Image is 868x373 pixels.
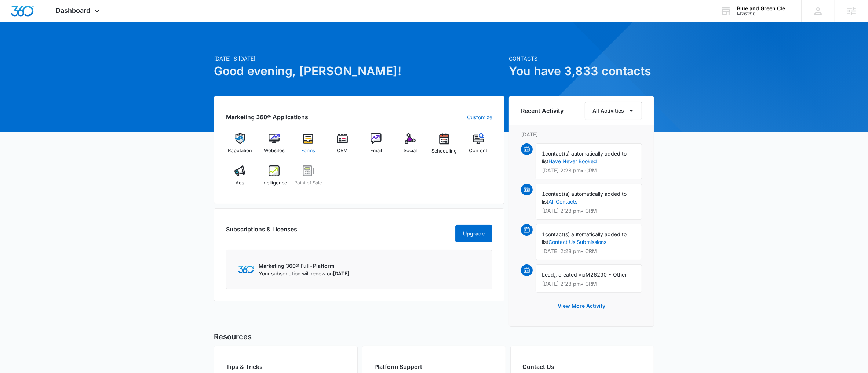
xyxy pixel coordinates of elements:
p: [DATE] 2:28 pm • CRM [542,168,636,173]
h2: Marketing 360® Applications [226,113,308,121]
span: Ads [236,179,244,187]
h1: Good evening, [PERSON_NAME]! [214,62,504,80]
span: contact(s) automatically added to list [542,191,627,205]
a: Have Never Booked [548,158,597,164]
span: Forms [301,147,315,154]
p: Marketing 360® Full-Platform [259,262,349,270]
h5: Resources [214,331,654,342]
a: CRM [328,133,356,160]
a: Intelligence [260,165,288,192]
span: Intelligence [261,179,287,187]
a: Reputation [226,133,254,160]
span: 1 [542,191,545,197]
span: M26290 - Other [586,271,627,278]
a: Customize [467,113,492,121]
span: Email [370,147,382,154]
h1: You have 3,833 contacts [509,62,654,80]
span: , created via [555,271,586,278]
a: Social [396,133,424,160]
span: CRM [337,147,348,154]
button: View More Activity [550,297,613,315]
a: Contact Us Submissions [548,239,606,245]
span: Social [404,147,417,154]
p: [DATE] 2:28 pm • CRM [542,281,636,286]
h2: Tips & Tricks [226,362,346,371]
a: Websites [260,133,288,160]
div: account name [737,6,791,11]
span: contact(s) automatically added to list [542,150,627,164]
a: Forms [294,133,322,160]
span: Content [469,147,488,154]
button: Upgrade [455,225,492,242]
div: account id [737,11,791,17]
p: [DATE] is [DATE] [214,55,504,62]
span: Scheduling [431,147,457,155]
span: contact(s) automatically added to list [542,231,627,245]
span: Reputation [228,147,252,154]
span: 1 [542,231,545,237]
a: All Contacts [548,198,577,205]
span: Point of Sale [294,179,322,187]
span: 1 [542,150,545,157]
a: Content [464,133,492,160]
a: Scheduling [430,133,459,160]
p: [DATE] 2:28 pm • CRM [542,249,636,254]
h2: Subscriptions & Licenses [226,225,297,239]
span: Dashboard [56,7,91,14]
a: Ads [226,165,254,192]
span: Websites [264,147,285,154]
p: [DATE] [521,131,642,138]
p: Contacts [509,55,654,62]
button: All Activities [585,102,642,120]
h2: Platform Support [374,362,494,371]
span: [DATE] [333,270,349,277]
a: Email [362,133,390,160]
h6: Recent Activity [521,106,564,115]
img: Marketing 360 Logo [238,266,254,273]
p: [DATE] 2:28 pm • CRM [542,208,636,213]
h2: Contact Us [522,362,642,371]
a: Point of Sale [294,165,322,192]
span: Lead, [542,271,555,278]
p: Your subscription will renew on [259,270,349,277]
